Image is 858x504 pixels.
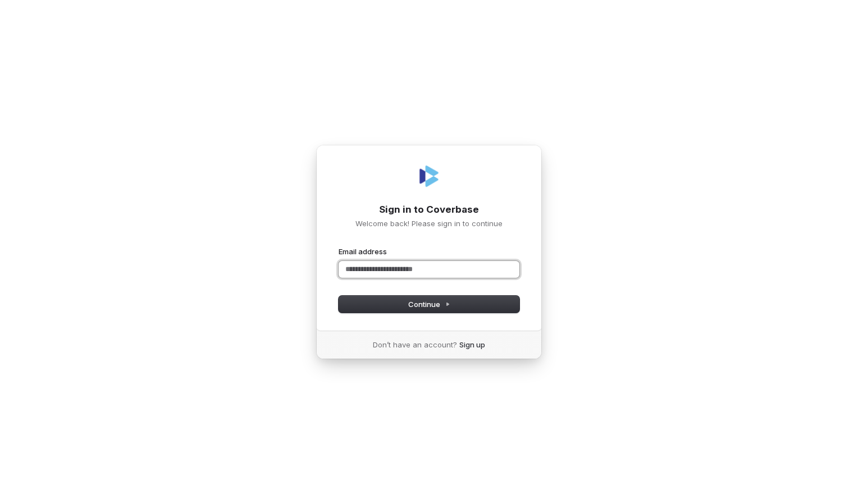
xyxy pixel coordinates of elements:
[416,163,442,190] img: Coverbase
[459,340,485,350] a: Sign up
[339,203,519,217] h1: Sign in to Coverbase
[339,218,519,228] p: Welcome back! Please sign in to continue
[339,296,519,313] button: Continue
[373,340,457,350] span: Don’t have an account?
[339,246,387,256] label: Email address
[408,299,450,309] span: Continue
